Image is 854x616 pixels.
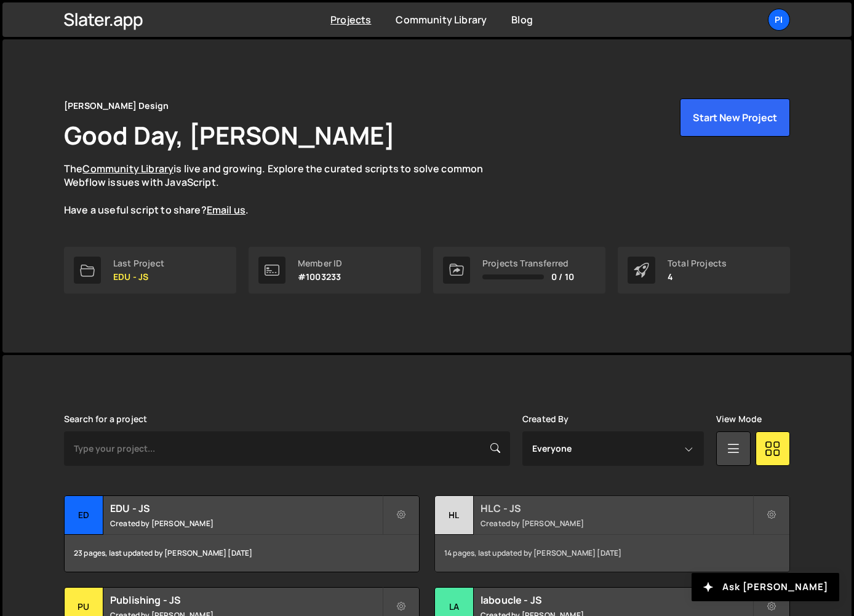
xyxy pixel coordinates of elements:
[481,502,752,515] h2: HLC - JS
[64,414,147,424] label: Search for a project
[113,272,164,282] p: EDU - JS
[434,495,790,572] a: HL HLC - JS Created by [PERSON_NAME] 14 pages, last updated by [PERSON_NAME] [DATE]
[65,496,103,535] div: ED
[110,502,382,515] h2: EDU - JS
[481,518,752,529] small: Created by [PERSON_NAME]
[716,414,762,424] label: View Mode
[64,118,395,152] h1: Good Day, [PERSON_NAME]
[396,13,487,26] a: Community Library
[482,258,574,268] div: Projects Transferred
[64,98,169,113] div: [PERSON_NAME] Design
[522,414,569,424] label: Created By
[330,13,371,26] a: Projects
[64,162,507,217] p: The is live and growing. Explore the curated scripts to solve common Webflow issues with JavaScri...
[64,247,236,294] a: Last Project EDU - JS
[64,431,510,466] input: Type your project...
[207,203,245,217] a: Email us
[551,272,574,282] span: 0 / 10
[113,258,164,268] div: Last Project
[668,258,727,268] div: Total Projects
[298,272,342,282] p: #1003233
[110,593,382,607] h2: Publishing - JS
[64,495,420,572] a: ED EDU - JS Created by [PERSON_NAME] 23 pages, last updated by [PERSON_NAME] [DATE]
[82,162,174,175] a: Community Library
[680,98,790,137] button: Start New Project
[768,9,790,31] a: Pi
[65,535,419,572] div: 23 pages, last updated by [PERSON_NAME] [DATE]
[435,496,474,535] div: HL
[481,593,752,607] h2: laboucle - JS
[511,13,533,26] a: Blog
[692,573,839,601] button: Ask [PERSON_NAME]
[298,258,342,268] div: Member ID
[110,518,382,529] small: Created by [PERSON_NAME]
[435,535,789,572] div: 14 pages, last updated by [PERSON_NAME] [DATE]
[668,272,727,282] p: 4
